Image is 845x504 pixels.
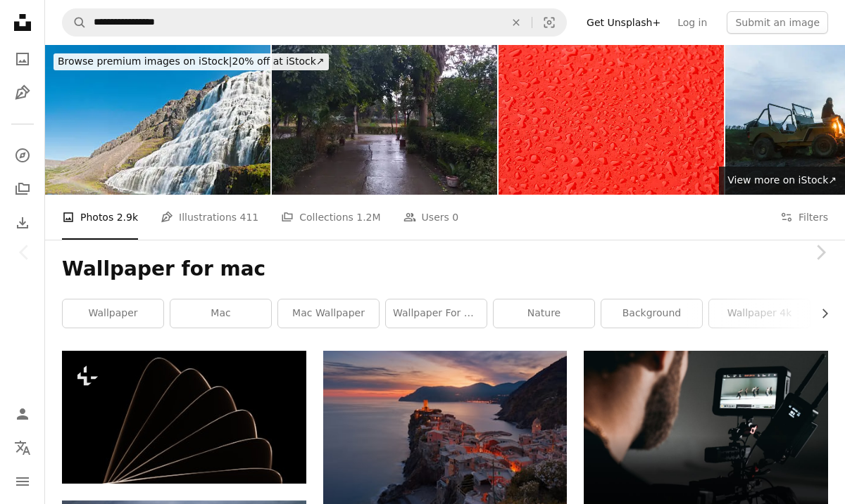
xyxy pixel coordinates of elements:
[356,209,380,225] span: 1.2M
[494,299,594,328] a: nature
[281,195,380,240] a: Collections 1.2M
[578,11,669,34] a: Get Unsplash+
[8,79,37,107] a: Illustrations
[709,299,810,328] a: wallpaper 4k
[45,45,270,195] img: Magnificent cascade rainbow child Dynjandi Iceland panorama
[8,400,37,428] a: Log in / Sign up
[727,174,837,186] span: View more on iStock ↗
[58,56,232,67] span: Browse premium images on iStock |
[501,9,532,36] button: Clear
[170,299,271,328] a: mac
[45,45,337,79] a: Browse premium images on iStock|20% off at iStock↗
[278,299,379,328] a: mac wallpaper
[63,299,163,328] a: wallpaper
[323,426,568,439] a: aerial view of village on mountain cliff during orange sunset
[452,209,458,225] span: 0
[8,467,37,496] button: Menu
[54,53,329,70] div: 20% off at iStock ↗
[62,8,567,37] form: Find visuals sitewide
[796,185,845,320] a: Next
[727,11,828,34] button: Submit an image
[719,167,845,195] a: View more on iStock↗
[780,195,828,240] button: Filters
[8,141,37,169] a: Explore
[62,411,306,423] a: a black and white photo of a fan shaped object
[499,45,724,195] img: Raindrops background Red surface covered with water drops condensation texture
[62,257,828,282] h1: Wallpaper for mac
[8,434,37,462] button: Language
[8,175,37,203] a: Collections
[240,209,259,225] span: 411
[63,9,87,36] button: Search Unsplash
[8,45,37,73] a: Photos
[669,11,715,34] a: Log in
[601,299,702,328] a: background
[161,195,258,240] a: Illustrations 411
[532,9,566,36] button: Visual search
[272,45,497,195] img: Rainy day.
[62,351,306,484] img: a black and white photo of a fan shaped object
[386,299,487,328] a: wallpaper for macbook
[403,195,459,240] a: Users 0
